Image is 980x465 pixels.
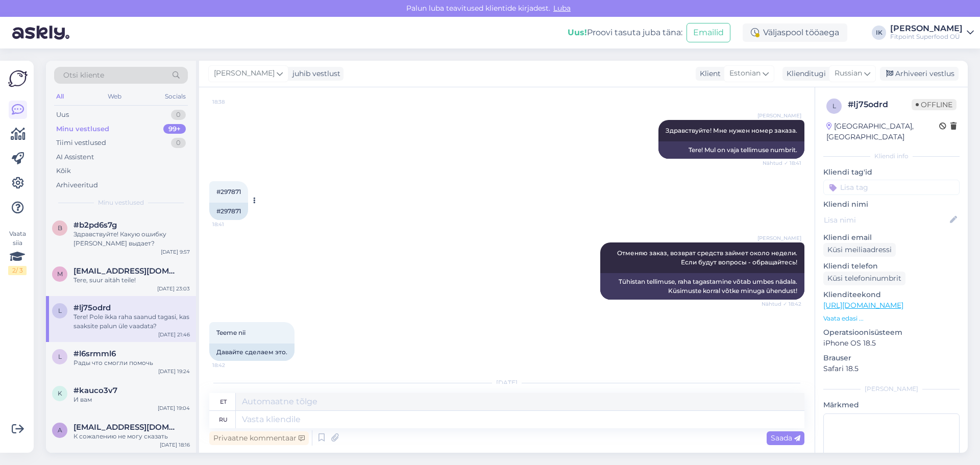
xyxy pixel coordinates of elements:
div: Klienditugi [782,68,826,79]
span: Здравствуйте! Мне нужен номер заказа. [666,127,797,134]
div: Arhiveeri vestlus [880,67,959,81]
div: Küsi meiliaadressi [823,243,896,257]
div: Väljaspool tööaega [743,23,847,42]
button: Emailid [687,23,730,42]
div: 0 [171,110,186,120]
span: a [58,426,62,434]
p: Kliendi tag'id [823,167,960,178]
span: #kauco3v7 [73,386,117,395]
span: Nähtud ✓ 18:42 [762,300,801,308]
img: Askly Logo [8,69,28,88]
div: Tere! Mul on vaja tellimuse numbrit. [658,141,804,159]
input: Lisa tag [823,180,960,195]
div: [DATE] 18:16 [160,441,190,449]
div: Uus [56,110,69,120]
p: Vaata edasi ... [823,314,960,323]
span: l [58,353,62,360]
span: b [58,224,62,232]
span: [PERSON_NAME] [214,68,275,79]
div: Рады что смогли помочь [73,358,190,368]
div: И вам [73,395,190,404]
div: Web [106,90,124,103]
div: Proovi tasuta juba täna: [568,27,682,39]
div: Socials [163,90,188,103]
div: [DATE] 19:24 [158,368,190,375]
span: Russian [835,68,862,79]
div: IK [872,26,886,40]
p: Kliendi nimi [823,199,960,210]
div: [PERSON_NAME] [823,384,960,394]
div: All [54,90,66,103]
p: Klienditeekond [823,289,960,300]
span: Nähtud ✓ 18:41 [763,159,801,167]
span: Minu vestlused [98,198,144,207]
div: [GEOGRAPHIC_DATA], [GEOGRAPHIC_DATA] [826,121,939,142]
div: 99+ [163,124,186,134]
div: [PERSON_NAME] [890,25,963,33]
div: Privaatne kommentaar [209,431,309,445]
p: Kliendi telefon [823,261,960,272]
div: [DATE] 19:04 [158,404,190,412]
div: [DATE] 23:03 [157,285,190,292]
span: l [832,102,836,110]
b: Uus! [568,28,587,37]
div: [DATE] [209,378,804,387]
span: 18:42 [212,361,251,369]
div: Tühistan tellimuse, raha tagastamine võtab umbes nädala. Küsimuste korral võtke minuga ühendust! [600,273,804,300]
div: AI Assistent [56,152,94,162]
span: k [58,389,62,397]
div: Давайте сделаем это. [209,344,295,361]
div: Vaata siia [8,229,27,275]
div: Tere! Pole ikka raha saanud tagasi, kas saaksite palun üle vaadata? [73,312,190,331]
span: maronkuur@gmail.com [73,266,180,276]
p: iPhone OS 18.5 [823,338,960,349]
div: Здравствуйте! Какую ошибку [PERSON_NAME] выдает? [73,230,190,248]
span: 18:41 [212,221,251,228]
div: Küsi telefoninumbrit [823,272,905,285]
div: juhib vestlust [288,68,340,79]
p: Kliendi email [823,232,960,243]
div: 2 / 3 [8,266,27,275]
span: Estonian [729,68,761,79]
span: andrusvain@gmail.com [73,423,180,432]
div: 0 [171,138,186,148]
p: Safari 18.5 [823,363,960,374]
span: m [57,270,63,278]
span: [PERSON_NAME] [757,112,801,119]
div: Klient [696,68,721,79]
div: Arhiveeritud [56,180,98,190]
span: #b2pd6s7g [73,221,117,230]
span: Offline [912,99,957,110]
div: #297871 [209,203,248,220]
div: Tere, suur aitäh teile! [73,276,190,285]
div: Fitpoint Superfood OÜ [890,33,963,41]
span: Teeme nii [216,329,246,336]
p: Operatsioonisüsteem [823,327,960,338]
div: Kliendi info [823,152,960,161]
input: Lisa nimi [824,214,948,226]
span: #l6srmml6 [73,349,116,358]
div: [DATE] 21:46 [158,331,190,338]
span: 18:38 [212,98,251,106]
span: [PERSON_NAME] [757,234,801,242]
div: Minu vestlused [56,124,109,134]
p: Märkmed [823,400,960,410]
span: Otsi kliente [63,70,104,81]
span: #297871 [216,188,241,195]
span: Saada [771,433,800,443]
div: Tiimi vestlused [56,138,106,148]
div: Kõik [56,166,71,176]
div: et [220,393,227,410]
span: Luba [550,4,574,13]
a: [PERSON_NAME]Fitpoint Superfood OÜ [890,25,974,41]
div: ru [219,411,228,428]
span: l [58,307,62,314]
span: Отменяю заказ, возврат средств займет около недели. Если будут вопросы - обращайтесь! [617,249,799,266]
div: [DATE] 9:57 [161,248,190,256]
div: # lj75odrd [848,99,912,111]
p: Brauser [823,353,960,363]
a: [URL][DOMAIN_NAME] [823,301,903,310]
span: #lj75odrd [73,303,111,312]
div: К сожалению не могу сказать [73,432,190,441]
